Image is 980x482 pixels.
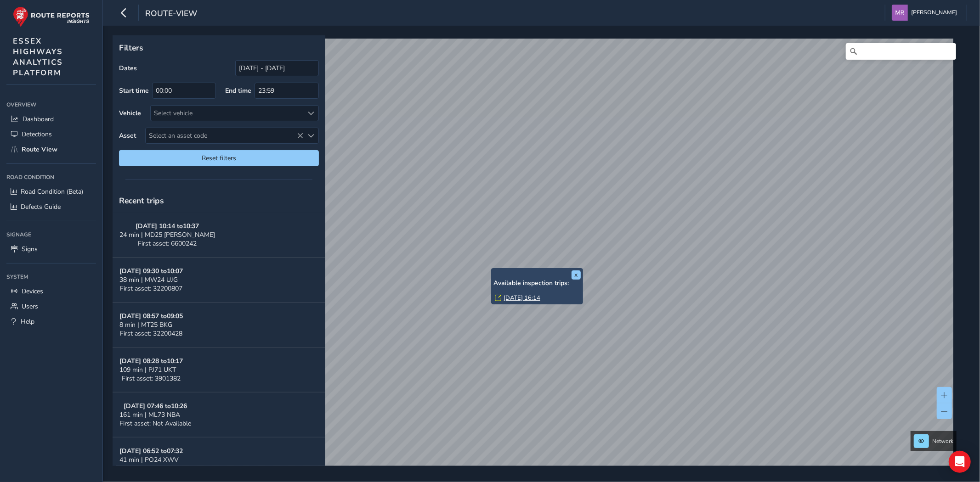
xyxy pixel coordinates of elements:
[6,142,96,157] a: Route View
[21,317,34,326] span: Help
[846,43,956,60] input: Search
[949,451,971,473] div: Open Intercom Messenger
[119,42,319,54] p: Filters
[119,447,183,455] strong: [DATE] 06:52 to 07:32
[6,98,96,112] div: Overview
[6,241,96,257] a: Signs
[119,419,191,428] span: First asset: Not Available
[124,402,187,410] strong: [DATE] 07:46 to 10:26
[892,5,908,21] img: diamond-layout
[6,112,96,127] a: Dashboard
[151,106,303,121] div: Select vehicle
[116,39,953,476] canvas: Map
[892,5,960,21] button: [PERSON_NAME]
[6,270,96,284] div: System
[22,287,43,296] span: Devices
[146,128,303,143] span: Select an asset code
[6,199,96,214] a: Defects Guide
[136,222,199,230] strong: [DATE] 10:14 to 10:37
[23,115,54,123] span: Dashboard
[932,437,953,445] span: Network
[126,154,312,163] span: Reset filters
[119,109,141,118] label: Vehicle
[119,410,180,419] span: 161 min | ML73 NBA
[21,202,61,211] span: Defects Guide
[22,245,38,253] span: Signs
[122,464,181,473] span: First asset: 6600905
[120,329,182,338] span: First asset: 32200428
[6,170,96,184] div: Road Condition
[6,299,96,314] a: Users
[113,303,325,347] button: [DATE] 08:57 to09:058 min | MT25 BKGFirst asset: 32200428
[119,357,183,365] strong: [DATE] 08:28 to 10:17
[113,392,325,437] button: [DATE] 07:46 to10:26161 min | ML73 NBAFirst asset: Not Available
[113,258,325,303] button: [DATE] 09:30 to10:0738 min | MW24 UJGFirst asset: 32200807
[911,5,957,21] span: [PERSON_NAME]
[145,8,197,21] span: route-view
[119,64,137,73] label: Dates
[120,284,182,293] span: First asset: 32200807
[119,86,149,95] label: Start time
[6,127,96,142] a: Detections
[6,284,96,299] a: Devices
[119,150,319,166] button: Reset filters
[572,270,581,280] button: x
[225,86,251,95] label: End time
[6,314,96,329] a: Help
[13,6,90,27] img: rr logo
[122,374,181,383] span: First asset: 3901382
[303,128,318,143] div: Select an asset code
[113,347,325,392] button: [DATE] 08:28 to10:17109 min | PJ71 UKTFirst asset: 3901382
[119,267,183,275] strong: [DATE] 09:30 to 10:07
[119,275,178,284] span: 38 min | MW24 UJG
[119,195,164,206] span: Recent trips
[119,230,215,239] span: 24 min | MD25 [PERSON_NAME]
[22,302,38,311] span: Users
[119,312,183,320] strong: [DATE] 08:57 to 09:05
[21,187,83,196] span: Road Condition (Beta)
[13,36,63,78] span: ESSEX HIGHWAYS ANALYTICS PLATFORM
[119,365,176,374] span: 109 min | PJ71 UKT
[22,145,57,154] span: Route View
[119,320,172,329] span: 8 min | MT25 BKG
[6,184,96,199] a: Road Condition (Beta)
[119,455,179,464] span: 41 min | PO24 XWV
[493,280,581,287] h6: Available inspection trips:
[138,239,197,248] span: First asset: 6600242
[119,131,136,140] label: Asset
[22,130,52,139] span: Detections
[504,294,540,302] a: [DATE] 16:14
[113,213,325,258] button: [DATE] 10:14 to10:3724 min | MD25 [PERSON_NAME]First asset: 6600242
[6,228,96,241] div: Signage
